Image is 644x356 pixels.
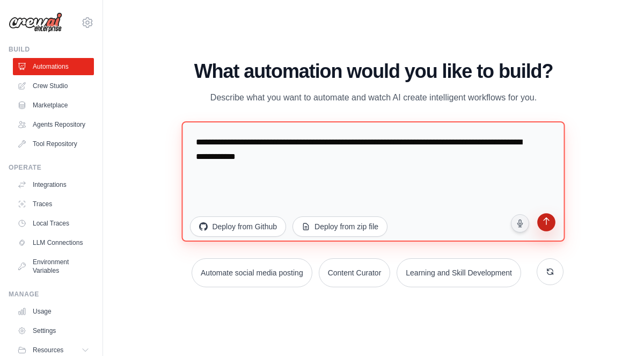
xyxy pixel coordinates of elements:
img: Logo [9,12,62,33]
button: Automate social media posting [192,258,312,287]
a: LLM Connections [13,234,94,251]
h1: What automation would you like to build? [184,61,563,82]
a: Tool Repository [13,135,94,152]
button: Learning and Skill Development [397,258,521,287]
div: Operate [9,163,94,172]
button: Content Curator [319,258,391,287]
button: Deploy from zip file [292,216,387,237]
div: Manage [9,290,94,299]
a: Usage [13,303,94,320]
a: Settings [13,322,94,339]
p: Describe what you want to automate and watch AI create intelligent workflows for you. [193,91,554,105]
span: Resources [33,346,63,354]
a: Crew Studio [13,77,94,95]
a: Automations [13,58,94,75]
div: Build [9,45,94,54]
a: Environment Variables [13,253,94,279]
iframe: Chat Widget [590,304,644,356]
a: Local Traces [13,215,94,232]
a: Agents Repository [13,116,94,133]
a: Integrations [13,176,94,193]
button: Deploy from Github [190,216,286,237]
a: Marketplace [13,97,94,114]
a: Traces [13,195,94,213]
